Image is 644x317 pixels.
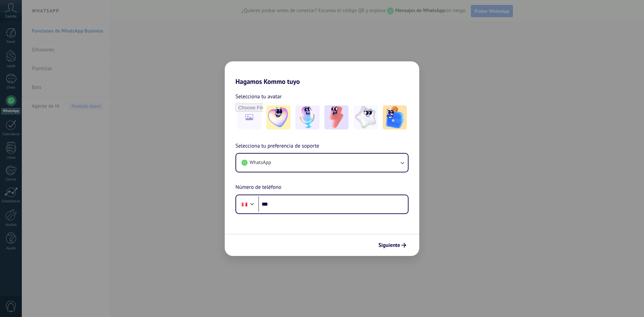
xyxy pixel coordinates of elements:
[236,154,408,172] button: WhatsApp
[235,92,282,101] span: Selecciona tu avatar
[266,105,290,129] img: -1.jpeg
[375,240,409,251] button: Siguiente
[378,243,400,248] span: Siguiente
[235,183,281,192] span: Número de teléfono
[296,105,320,129] img: -2.jpeg
[250,159,271,166] span: WhatsApp
[324,105,348,129] img: -3.jpeg
[383,105,407,129] img: -5.jpeg
[354,105,378,129] img: -4.jpeg
[235,142,319,151] span: Selecciona tu preferencia de soporte
[238,197,251,211] div: Peru: + 51
[225,61,419,86] h2: Hagamos Kommo tuyo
